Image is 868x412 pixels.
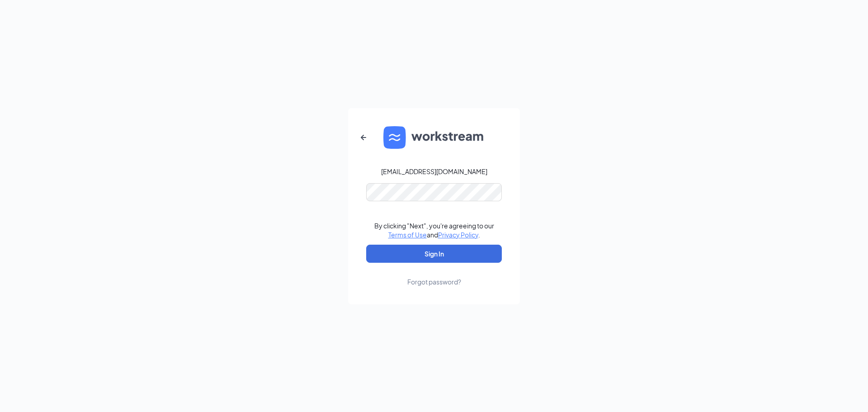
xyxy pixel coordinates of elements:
[353,127,374,148] button: ArrowLeftNew
[388,231,427,239] a: Terms of Use
[438,231,478,239] a: Privacy Policy
[358,132,369,143] svg: ArrowLeftNew
[366,245,502,263] button: Sign In
[381,167,487,176] div: [EMAIL_ADDRESS][DOMAIN_NAME]
[407,263,461,286] a: Forgot password?
[383,126,485,149] img: WS logo and Workstream text
[407,277,461,286] div: Forgot password?
[374,221,494,239] div: By clicking "Next", you're agreeing to our and .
